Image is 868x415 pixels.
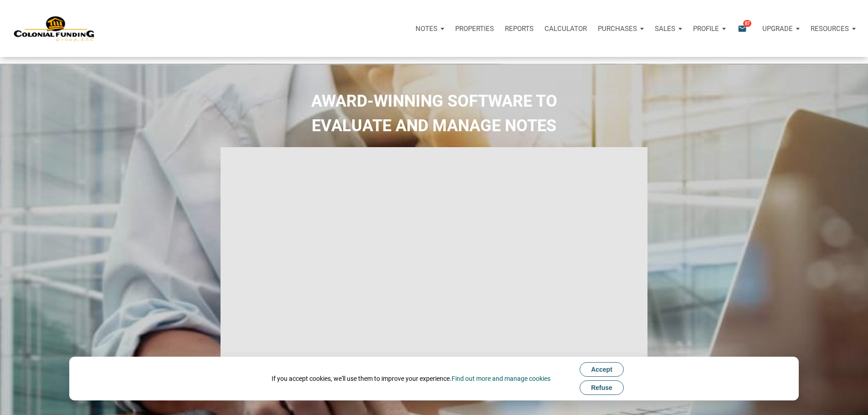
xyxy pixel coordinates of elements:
button: Resources [805,15,861,42]
button: Refuse [580,380,624,395]
a: Find out more and manage cookies [452,375,550,382]
p: Reports [505,25,534,33]
p: Purchases [598,25,637,33]
button: Accept [580,362,624,377]
p: Resources [811,25,849,33]
p: Notes [416,25,437,33]
span: Accept [591,366,612,373]
p: Properties [455,25,494,33]
p: Upgrade [762,25,793,33]
span: Refuse [591,384,612,391]
p: Profile [693,25,719,33]
button: Reports [499,15,539,42]
h2: AWARD-WINNING SOFTWARE TO EVALUATE AND MANAGE NOTES [7,89,861,138]
iframe: NoteUnlimited [221,147,648,387]
div: If you accept cookies, we'll use them to improve your experience. [272,374,550,383]
button: Purchases [592,15,649,42]
button: Upgrade [757,15,805,42]
span: 87 [743,20,751,27]
button: Notes [410,15,450,42]
p: Calculator [544,25,587,33]
a: Calculator [539,15,592,42]
button: Sales [649,15,688,42]
i: email [737,23,748,34]
button: email87 [731,15,757,42]
button: Profile [688,15,731,42]
a: Properties [450,15,499,42]
p: Sales [655,25,675,33]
